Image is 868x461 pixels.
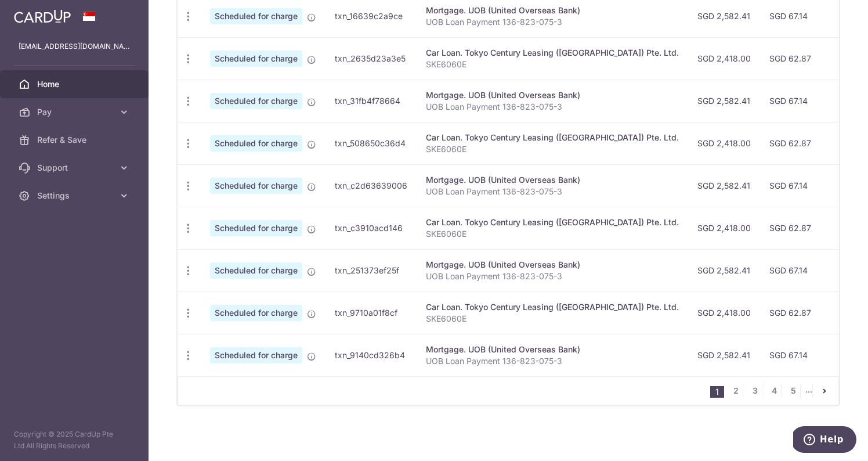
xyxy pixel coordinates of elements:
a: 2 [729,384,743,398]
span: Support [37,162,114,174]
p: UOB Loan Payment 136-823-075-3 [426,101,679,113]
p: UOB Loan Payment 136-823-075-3 [426,271,679,282]
td: txn_9710a01f8cf [325,291,417,334]
li: ... [805,384,813,398]
td: SGD 67.14 [760,80,836,122]
td: txn_c2d63639006 [325,164,417,207]
span: Scheduled for charge [210,220,302,236]
li: 1 [710,386,724,398]
div: Car Loan. Tokyo Century Leasing ([GEOGRAPHIC_DATA]) Pte. Ltd. [426,217,679,228]
p: UOB Loan Payment 136-823-075-3 [426,355,679,367]
td: SGD 62.87 [760,291,836,334]
span: Home [37,78,114,90]
span: Scheduled for charge [210,8,302,24]
td: SGD 2,582.41 [688,164,760,207]
span: Scheduled for charge [210,135,302,152]
div: Mortgage. UOB (United Overseas Bank) [426,259,679,271]
p: SKE6060E [426,228,679,240]
td: SGD 67.14 [760,249,836,291]
span: Refer & Save [37,134,114,146]
td: SGD 2,418.00 [688,122,760,164]
td: txn_9140cd326b4 [325,334,417,376]
a: 4 [767,384,781,398]
nav: pager [710,377,838,405]
p: SKE6060E [426,313,679,325]
td: SGD 67.14 [760,164,836,207]
td: SGD 62.87 [760,207,836,249]
td: txn_2635d23a3e5 [325,37,417,80]
td: SGD 2,582.41 [688,249,760,291]
a: 5 [786,384,800,398]
div: Mortgage. UOB (United Overseas Bank) [426,344,679,355]
span: Pay [37,106,114,118]
p: SKE6060E [426,143,679,155]
td: txn_c3910acd146 [325,207,417,249]
td: SGD 2,418.00 [688,207,760,249]
p: UOB Loan Payment 136-823-075-3 [426,186,679,197]
span: Scheduled for charge [210,178,302,194]
div: Mortgage. UOB (United Overseas Bank) [426,174,679,186]
p: [EMAIL_ADDRESS][DOMAIN_NAME] [19,41,130,52]
span: Scheduled for charge [210,262,302,279]
td: SGD 2,418.00 [688,291,760,334]
div: Car Loan. Tokyo Century Leasing ([GEOGRAPHIC_DATA]) Pte. Ltd. [426,132,679,143]
span: Settings [37,190,114,201]
span: Scheduled for charge [210,347,302,363]
td: SGD 2,418.00 [688,37,760,80]
td: SGD 2,582.41 [688,80,760,122]
td: SGD 62.87 [760,37,836,80]
img: CardUp [14,9,71,23]
div: Car Loan. Tokyo Century Leasing ([GEOGRAPHIC_DATA]) Pte. Ltd. [426,301,679,313]
div: Mortgage. UOB (United Overseas Bank) [426,5,679,16]
iframe: Opens a widget where you can find more information [793,426,856,455]
span: Scheduled for charge [210,93,302,109]
span: Scheduled for charge [210,51,302,67]
td: SGD 67.14 [760,334,836,376]
div: Car Loan. Tokyo Century Leasing ([GEOGRAPHIC_DATA]) Pte. Ltd. [426,47,679,59]
p: UOB Loan Payment 136-823-075-3 [426,16,679,28]
td: txn_31fb4f78664 [325,80,417,122]
a: 3 [748,384,762,398]
td: txn_508650c36d4 [325,122,417,164]
div: Mortgage. UOB (United Overseas Bank) [426,89,679,101]
td: SGD 2,582.41 [688,334,760,376]
td: SGD 62.87 [760,122,836,164]
td: txn_251373ef25f [325,249,417,291]
p: SKE6060E [426,59,679,70]
span: Scheduled for charge [210,305,302,321]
